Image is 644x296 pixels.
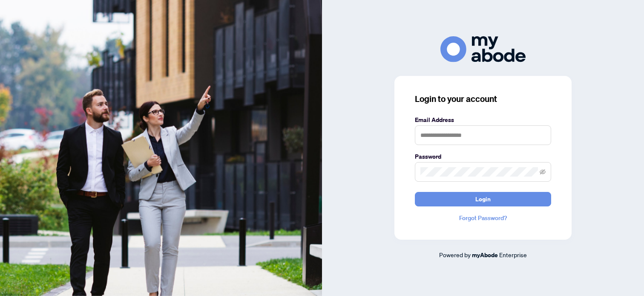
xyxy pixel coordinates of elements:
[415,152,551,161] label: Password
[415,93,551,105] h3: Login to your account
[415,115,551,125] label: Email Address
[472,250,498,260] a: myAbode
[415,192,551,206] button: Login
[475,192,491,206] span: Login
[439,251,471,258] span: Powered by
[415,213,551,223] a: Forgot Password?
[499,251,527,258] span: Enterprise
[440,36,526,62] img: ma-logo
[540,169,546,175] span: eye-invisible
